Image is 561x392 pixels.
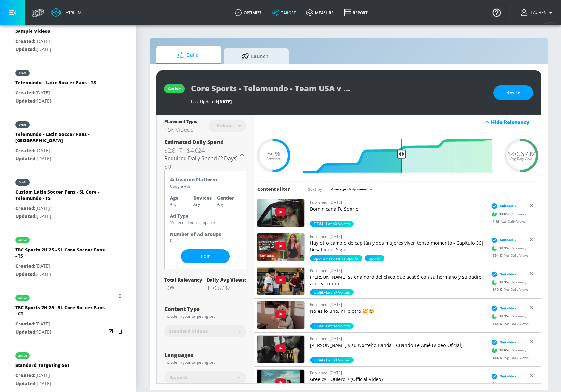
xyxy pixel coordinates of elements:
[493,287,504,292] span: 610 K
[267,1,301,24] a: Target
[266,157,281,161] span: Relevance
[310,301,485,308] p: Published: [DATE]
[217,195,234,201] strong: Gender
[15,204,106,213] p: [DATE]
[15,380,37,386] span: Updated:
[310,323,354,329] span: DE&I - LatinX Voices
[10,63,126,110] div: draftTelemundo - Latin Soccer Fans - TSCreated:[DATE]Updated:[DATE]
[310,290,354,295] span: DE&I - LatinX Voices
[257,336,304,363] img: cbJDP4Y1eWM
[267,151,280,157] span: 50%
[193,201,217,208] p: Any
[310,221,354,227] span: DE&I - LatinX Voices
[254,115,541,129] div: Hide Relevancy
[15,362,69,372] div: Standard Targeting Set
[181,249,230,264] button: Edit
[15,328,106,336] p: [DATE]
[15,90,35,96] span: Created:
[310,233,485,255] a: Published: [DATE]Hay otro cambio de capitán y dos mujeres viven tenso momento - Capítulo 36| Desa...
[310,335,485,357] a: Published: [DATE][PERSON_NAME] y su Norteño Banda - Cuando Te Amé (Video Oficial)
[164,119,197,126] div: Placement Type:
[339,1,373,24] a: Report
[310,256,362,261] div: 70.3%
[15,205,35,211] span: Created:
[10,173,126,225] div: draftCustom Latin Soccer Fans - SL Core - Telemundo - TSCreated:[DATE]Updated:[DATE]
[164,277,202,283] div: Total Relevancy
[18,239,27,242] div: active
[15,372,69,380] p: [DATE]
[164,314,246,318] div: Include in your targeting set
[164,162,238,171] h4: $0
[15,155,106,163] p: [DATE]
[18,354,27,357] div: active
[500,238,516,242] span: Suitable ›
[310,274,485,287] p: [PERSON_NAME] se enamoró del chico que acabó con su hermano y su padre así reaccionó
[15,213,106,221] p: [DATE]
[170,177,217,183] strong: Activation Platform
[15,28,51,37] div: Sample Videos
[490,373,516,380] div: Suitable ›
[170,195,179,201] strong: Age
[191,99,487,104] div: Last Updated:
[10,115,126,167] div: draftTelemundo - Latin Soccer Fans - [GEOGRAPHIC_DATA]Created:[DATE]Updated:[DATE]
[310,323,354,329] div: 70.3%
[499,314,511,319] span: 70.3 %
[310,221,354,227] div: 90.6%
[164,155,238,162] span: Required Daily Spend (2 Days)
[490,339,516,346] div: Suitable ›
[170,219,215,226] p: 15-second non-skippable
[365,256,384,261] span: Sports
[170,201,193,208] p: Any
[490,305,516,312] div: Suitable ›
[10,12,126,58] div: Sample VideosCreated:[DATE]Updated:[DATE]
[15,131,106,147] div: Telemundo - Latin Soccer Fans - [GEOGRAPHIC_DATA]
[310,233,485,240] p: Published: [DATE]
[15,372,35,378] span: Created:
[19,181,26,184] div: draft
[19,123,26,126] div: draft
[490,277,526,287] div: Relevancy
[506,89,520,97] span: Revise
[510,157,533,161] span: Avg. Daily Views
[310,357,354,363] span: DE&I - LatinX Voices
[310,267,485,274] p: Published: [DATE]
[164,146,238,155] h3: $2,817 - $4,024
[310,308,485,314] p: No es lo uno, ni lo otro 💥😮
[170,183,191,190] p: Google Ads
[493,355,504,360] span: 464 K
[15,262,106,270] p: [DATE]
[490,312,526,321] div: Relevancy
[15,320,106,328] p: [DATE]
[490,203,516,209] div: Suitable ›
[490,321,529,326] div: Avg. Daily Views
[545,21,555,25] span: v 4.24.0
[310,199,485,206] p: Published: [DATE]
[213,123,236,128] div: Videos
[490,209,526,219] div: Relevancy
[521,9,555,17] button: Lauren
[15,38,35,44] span: Created:
[490,380,526,389] div: Relevancy
[499,212,511,216] span: 90.6 %
[15,97,96,105] p: [DATE]
[493,219,501,224] span: 1 M
[310,240,485,253] p: Hay otro cambio de capitán y dos mujeres viven tenso momento - Capítulo 36| Desafío del Siglo
[15,147,106,155] p: [DATE]
[490,271,516,277] div: Suitable ›
[15,380,69,388] p: [DATE]
[257,233,304,261] img: k8cizfSznvY
[164,361,246,364] div: Include in your targeting set
[19,71,26,75] div: draft
[493,85,533,100] button: Revise
[310,290,354,295] div: 70.3%
[15,247,106,262] div: TBC Sports 2H'25 - SL Core Soccer Fans - TS
[194,252,217,261] span: Edit
[164,139,223,146] span: Estimated Daily Spend
[207,277,246,283] div: Daily Avg Views:
[15,271,37,277] span: Updated:
[490,243,526,253] div: Relevancy
[15,80,96,89] div: Telemundo - Latin Soccer Fans - TS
